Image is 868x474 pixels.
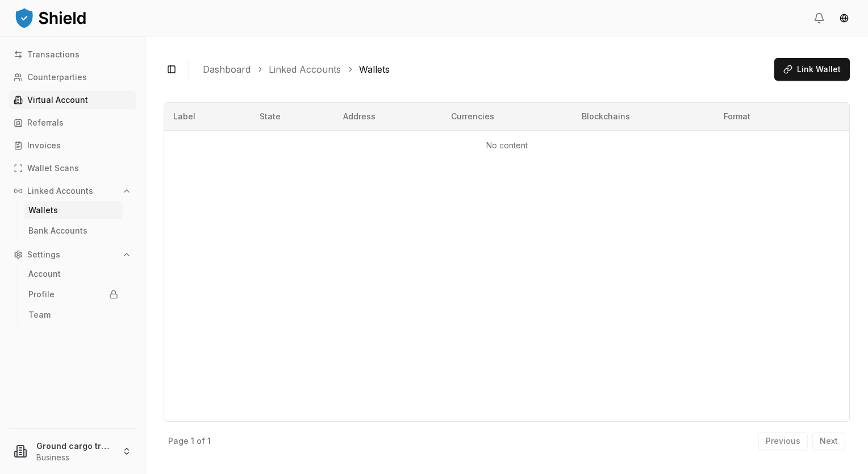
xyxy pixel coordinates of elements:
p: 1 [191,437,194,445]
th: Format [715,103,811,130]
img: ShieldPay Logo [14,6,87,29]
p: Invoices [27,142,61,149]
p: Page [168,437,189,445]
p: Transactions [27,51,80,59]
a: Bank Accounts [24,222,123,240]
p: Settings [27,251,60,259]
p: Wallet Scans [27,164,79,172]
a: Invoices [9,136,136,155]
p: Referrals [27,119,64,127]
button: Link Wallet [774,58,850,81]
a: Profile [24,285,123,303]
p: Bank Accounts [28,227,87,235]
th: Currencies [442,103,573,130]
p: Team [28,311,51,319]
span: Link Wallet [797,64,841,75]
p: 1 [207,437,211,445]
a: Wallet Scans [9,159,136,177]
p: No content [173,140,840,151]
p: Counterparties [27,73,87,81]
th: Label [164,103,251,130]
a: Account [24,265,123,283]
p: Business [36,452,113,463]
a: Counterparties [9,68,136,86]
a: Referrals [9,114,136,132]
p: Profile [28,290,55,298]
a: Team [24,306,123,324]
p: of [197,437,205,445]
th: Address [334,103,442,130]
p: Account [28,270,61,278]
th: Blockchains [573,103,715,130]
a: Transactions [9,45,136,64]
p: Wallets [28,206,58,214]
p: Linked Accounts [27,187,93,195]
a: Virtual Account [9,91,136,109]
button: Settings [9,246,136,264]
nav: breadcrumb [203,63,765,76]
a: Wallets [359,63,390,76]
th: State [251,103,334,130]
p: Virtual Account [27,96,88,104]
a: Linked Accounts [269,63,341,76]
a: Dashboard [203,63,251,76]
button: Ground cargo transportation IncBusiness [5,433,140,469]
p: Ground cargo transportation Inc [36,440,113,452]
button: Linked Accounts [9,182,136,200]
a: Wallets [24,201,123,219]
